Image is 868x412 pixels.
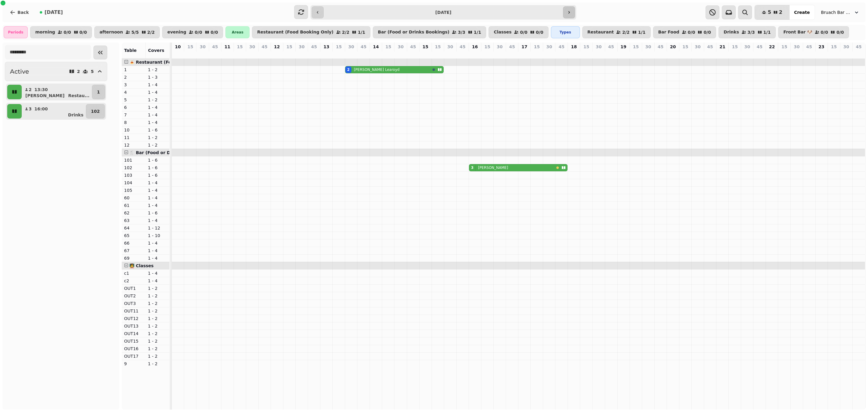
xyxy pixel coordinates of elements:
[28,106,32,112] p: 3
[124,89,143,95] p: 4
[28,87,32,93] p: 2
[124,308,143,314] p: OUT11
[821,9,851,15] span: Bruach Bar & Restaurant
[211,30,218,34] p: 0 / 0
[423,44,428,50] p: 15
[757,51,762,57] p: 0
[91,69,94,74] p: 5
[274,44,280,50] p: 12
[708,51,712,57] p: 0
[262,44,267,50] p: 45
[768,10,771,15] span: 5
[349,51,354,57] p: 2
[148,82,167,88] p: 1 - 4
[358,30,365,34] p: 1 / 1
[94,26,160,38] button: afternoon5/52/2
[596,51,601,57] p: 0
[257,30,333,35] p: Restaurant (Food Booking Only)
[262,51,267,57] p: 0
[299,51,304,57] p: 0
[124,202,143,208] p: 61
[703,30,711,34] p: 0 / 0
[485,51,490,57] p: 0
[311,44,317,50] p: 45
[478,165,508,170] p: [PERSON_NAME]
[744,44,750,50] p: 30
[645,44,651,50] p: 30
[497,44,502,50] p: 30
[124,97,143,103] p: 5
[212,44,218,50] p: 45
[225,26,250,38] div: Areas
[844,51,849,57] p: 0
[250,51,255,57] p: 0
[195,30,202,34] p: 0 / 0
[551,26,580,38] div: Types
[124,248,143,254] p: 67
[23,104,85,119] button: 316:00Drinks
[638,30,646,34] p: 1 / 1
[34,87,48,93] p: 13:30
[93,46,107,59] button: Collapse sidebar
[213,51,218,57] p: 0
[148,142,167,148] p: 1 - 2
[398,44,404,50] p: 30
[707,44,713,50] p: 45
[35,5,68,20] button: [DATE]
[148,331,167,337] p: 1 - 2
[148,217,167,223] p: 1 - 4
[124,270,143,276] p: c1
[521,44,527,50] p: 17
[489,26,548,38] button: Classes0/00/0
[683,51,688,57] p: 0
[68,112,83,118] p: Drinks
[148,89,167,95] p: 1 - 4
[124,278,143,284] p: c2
[162,26,223,38] button: evening0/00/0
[148,285,167,291] p: 1 - 2
[124,353,143,359] p: OUT17
[819,51,824,57] p: 0
[658,30,679,35] p: Bar Food
[361,44,366,50] p: 45
[336,44,341,50] p: 15
[148,202,167,208] p: 1 - 4
[86,104,105,119] button: 102
[175,44,181,50] p: 10
[77,69,80,74] p: 2
[789,5,815,20] button: Create
[536,30,543,34] p: 0 / 0
[124,127,143,133] p: 10
[148,48,164,53] span: Covers
[621,51,626,57] p: 0
[124,48,137,53] span: Table
[200,44,206,50] p: 30
[35,30,55,35] p: morning
[821,30,828,34] p: 0 / 0
[287,51,292,57] p: 0
[778,26,849,38] button: Front Bar 🐶0/00/0
[373,26,486,38] button: Bar (Food or Drinks Bookings)3/31/1
[547,51,552,57] p: 0
[769,51,774,57] p: 0
[843,44,849,50] p: 30
[148,300,167,306] p: 1 - 2
[347,67,350,72] div: 2
[129,60,212,65] span: 🍝 Restaurant (Food Booking Only)
[124,172,143,178] p: 103
[385,44,391,50] p: 15
[559,51,564,57] p: 0
[200,51,205,57] p: 0
[225,44,230,50] p: 11
[794,10,810,14] span: Create
[571,44,577,50] p: 18
[534,44,539,50] p: 15
[148,172,167,178] p: 1 - 6
[695,51,700,57] p: 0
[148,67,167,73] p: 1 - 2
[124,315,143,322] p: OUT12
[124,338,143,344] p: OUT15
[148,248,167,254] p: 1 - 4
[724,30,739,35] p: Drinks
[147,30,155,34] p: 2 / 2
